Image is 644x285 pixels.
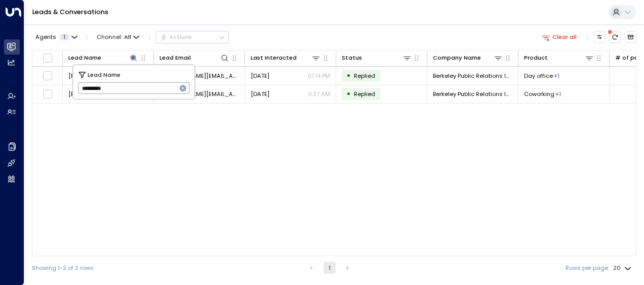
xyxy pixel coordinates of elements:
[124,34,131,40] span: All
[554,72,559,80] div: Meeting Room
[594,31,606,43] button: Customize
[32,31,80,42] button: Agents1
[308,90,330,98] p: 11:37 AM
[156,31,229,43] div: Button group with a nested menu
[159,90,239,98] span: nick.head@berkeleypr.com
[159,53,191,63] div: Lead Email
[68,72,115,80] span: Nick Head
[94,31,143,42] button: Channel:All
[305,262,354,274] nav: pagination navigation
[68,53,138,63] div: Lead Name
[156,31,229,43] button: Actions
[159,53,229,63] div: Lead Email
[43,53,53,63] span: Toggle select all
[433,90,512,98] span: Berkeley Public Relations International Ltd
[68,90,115,98] span: Nick Head
[342,53,412,63] div: Status
[613,262,633,274] div: 20
[625,31,636,43] button: Archived Leads
[346,69,351,82] div: •
[251,72,269,80] span: Aug 20, 2025
[308,72,330,80] p: 01:14 PM
[524,72,553,80] span: Day office
[566,264,609,272] label: Rows per page:
[538,31,580,42] button: Clear all
[60,34,69,40] span: 1
[159,72,239,80] span: nick.head@berkeleypr.com
[251,53,297,63] div: Last Interacted
[609,31,621,43] span: There are new threads available. Refresh the grid to view the latest updates.
[32,8,108,16] a: Leads & Conversations
[433,53,481,63] div: Company Name
[35,34,56,40] span: Agents
[433,53,503,63] div: Company Name
[555,90,561,98] div: Day office
[354,72,375,80] span: Replied
[346,87,351,101] div: •
[524,53,548,63] div: Product
[354,90,375,98] span: Replied
[524,90,554,98] span: Coworking
[160,33,192,40] div: Actions
[433,72,512,80] span: Berkeley Public Relations International Ltd
[68,53,101,63] div: Lead Name
[342,53,362,63] div: Status
[324,262,336,274] button: page 1
[251,90,269,98] span: Aug 20, 2025
[43,89,53,99] span: Toggle select row
[524,53,594,63] div: Product
[251,53,320,63] div: Last Interacted
[32,264,94,272] div: Showing 1-2 of 2 rows
[94,31,143,42] span: Channel:
[88,70,120,79] span: Lead Name
[43,71,53,81] span: Toggle select row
